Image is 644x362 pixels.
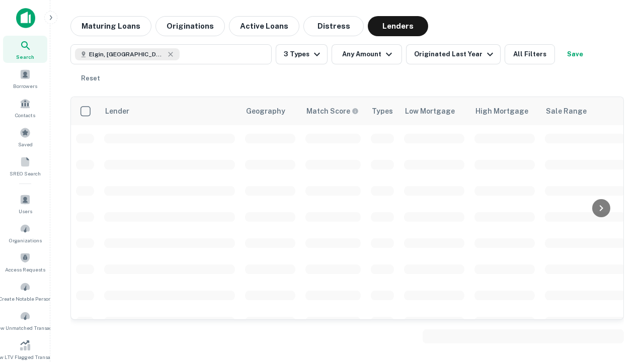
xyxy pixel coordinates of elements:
[3,307,47,334] a: Review Unmatched Transactions
[332,44,402,64] button: Any Amount
[13,82,37,90] span: Borrowers
[399,97,469,125] th: Low Mortgage
[16,8,35,28] img: capitalize-icon.png
[18,140,33,148] span: Saved
[3,278,47,305] a: Create Notable Person
[368,16,428,36] button: Lenders
[540,97,630,125] th: Sale Range
[9,236,42,244] span: Organizations
[300,97,366,125] th: Capitalize uses an advanced AI algorithm to match your search with the best lender. The match sco...
[405,105,455,117] div: Low Mortgage
[594,249,644,298] iframe: Chat Widget
[546,105,587,117] div: Sale Range
[3,123,47,150] a: Saved
[16,53,34,61] span: Search
[306,106,359,117] div: Capitalize uses an advanced AI algorithm to match your search with the best lender. The match sco...
[559,44,591,64] button: Save your search to get updates of matches that match your search criteria.
[469,97,540,125] th: High Mortgage
[19,207,32,215] span: Users
[3,219,47,246] a: Organizations
[74,68,107,88] button: Reset
[15,111,35,119] span: Contacts
[246,105,285,117] div: Geography
[3,152,47,179] a: SREO Search
[89,50,165,59] span: Elgin, [GEOGRAPHIC_DATA], [GEOGRAPHIC_DATA]
[3,94,47,121] a: Contacts
[406,44,501,64] button: Originated Last Year
[505,44,555,64] button: All Filters
[3,248,47,276] a: Access Requests
[5,265,45,274] span: Access Requests
[99,97,240,125] th: Lender
[303,16,364,36] button: Distress
[240,97,300,125] th: Geography
[229,16,299,36] button: Active Loans
[70,16,151,36] button: Maturing Loans
[70,44,272,64] button: Elgin, [GEOGRAPHIC_DATA], [GEOGRAPHIC_DATA]
[276,44,328,64] button: 3 Types
[306,106,357,117] h6: Match Score
[372,105,393,117] div: Types
[414,48,496,60] div: Originated Last Year
[105,105,129,117] div: Lender
[3,190,47,217] a: Users
[155,16,225,36] button: Originations
[3,65,47,92] a: Borrowers
[3,36,47,63] a: Search
[475,105,528,117] div: High Mortgage
[366,97,399,125] th: Types
[10,169,41,177] span: SREO Search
